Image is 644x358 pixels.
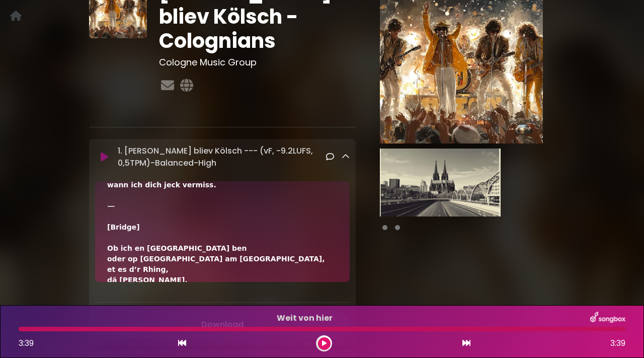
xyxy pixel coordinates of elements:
span: 3:39 [19,337,34,349]
span: 3:39 [610,337,625,349]
h3: Cologne Music Group [159,57,356,68]
img: songbox-logo-white.png [590,312,625,325]
p: Weit von hier [19,312,590,324]
img: bj9cZIVSFGdJ3k2YEuQL [380,149,501,217]
p: 1. [PERSON_NAME] bliev Kölsch --- (vF, -9.2LUFS, 0,5TPM)-Balanced-High [118,145,326,169]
